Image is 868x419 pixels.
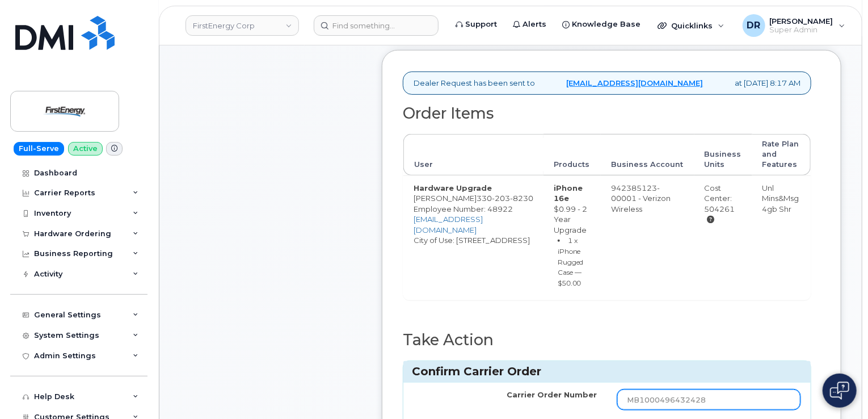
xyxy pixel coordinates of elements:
[403,72,811,95] div: Dealer Request has been sent to at [DATE] 8:17 AM
[770,16,833,26] span: [PERSON_NAME]
[671,21,713,30] span: Quicklinks
[543,134,601,175] th: Products
[770,26,833,35] span: Super Admin
[705,183,742,225] div: Cost Center: 504261
[412,364,802,379] h3: Confirm Carrier Order
[752,134,811,175] th: Rate Plan and Features
[747,19,761,32] span: DR
[477,194,533,203] span: 330
[694,134,752,175] th: Business Units
[650,14,732,37] div: Quicklinks
[403,134,543,175] th: User
[830,382,849,400] img: Open chat
[505,13,554,36] a: Alerts
[492,194,510,203] span: 203
[554,13,648,36] a: Knowledge Base
[572,19,641,30] span: Knowledge Base
[414,204,513,213] span: Employee Number: 48922
[403,332,811,349] h2: Take Action
[510,194,533,203] span: 8230
[567,78,703,89] a: [EMAIL_ADDRESS][DOMAIN_NAME]
[507,389,597,400] label: Carrier Order Number
[403,105,811,122] h2: Order Items
[414,183,492,192] strong: Hardware Upgrade
[414,215,483,234] a: [EMAIL_ADDRESS][DOMAIN_NAME]
[465,19,497,30] span: Support
[523,19,546,30] span: Alerts
[601,134,694,175] th: Business Account
[186,15,299,36] a: FirstEnergy Corp
[403,175,543,300] td: [PERSON_NAME] City of Use: [STREET_ADDRESS]
[601,175,694,300] td: 942385123-00001 - Verizon Wireless
[448,13,505,36] a: Support
[554,183,583,203] strong: iPhone 16e
[543,175,601,300] td: $0.99 - 2 Year Upgrade
[314,15,439,36] input: Find something...
[752,175,811,300] td: Unl Mins&Msg 4gb Shr
[558,236,584,287] small: 1 x iPhone Rugged Case — $50.00
[735,14,853,37] div: Dori Ripley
